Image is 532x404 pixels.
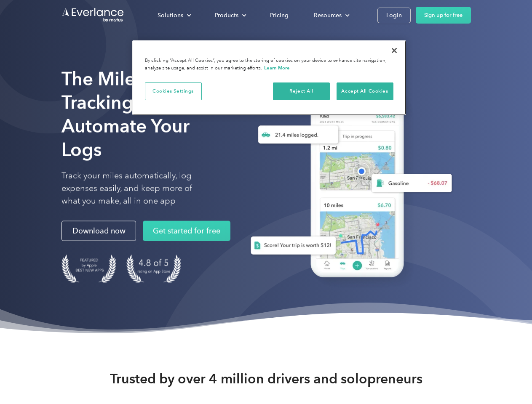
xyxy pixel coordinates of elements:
a: Get started for free [143,221,230,241]
div: Login [386,10,402,21]
a: Login [377,8,411,23]
div: By clicking “Accept All Cookies”, you agree to the storing of cookies on your device to enhance s... [145,57,393,72]
img: Everlance, mileage tracker app, expense tracking app [237,80,459,290]
button: Accept All Cookies [337,82,393,100]
a: Sign up for free [416,7,471,24]
div: Privacy [132,40,406,115]
div: Pricing [270,10,289,21]
img: Badge for Featured by Apple Best New Apps [61,255,116,283]
div: Solutions [149,8,198,23]
div: Products [215,10,238,21]
button: Cookies Settings [145,82,202,100]
a: Download now [61,221,136,241]
a: More information about your privacy, opens in a new tab [264,65,290,71]
button: Close [385,41,404,60]
div: Cookie banner [132,40,406,115]
div: Solutions [158,10,183,21]
a: Go to homepage [61,7,125,23]
img: 4.9 out of 5 stars on the app store [126,255,181,283]
div: Resources [314,10,342,21]
div: Products [206,8,253,23]
a: Pricing [262,8,297,23]
strong: Trusted by over 4 million drivers and solopreneurs [110,370,422,387]
div: Resources [305,8,356,23]
p: Track your miles automatically, log expenses easily, and keep more of what you make, all in one app [61,170,212,207]
button: Reject All [273,82,330,100]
